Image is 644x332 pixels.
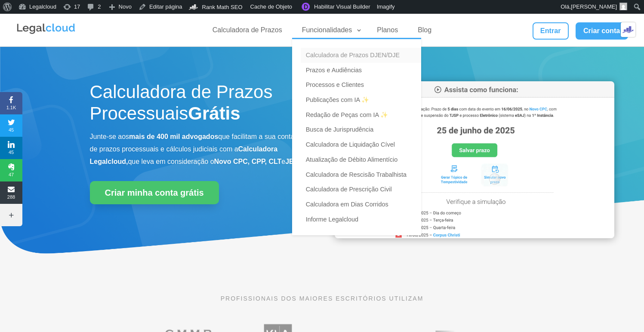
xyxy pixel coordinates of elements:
a: Calculadora de Prazos Processuais da Legalcloud [335,232,614,240]
a: Calculadora de Prescrição Civil [301,182,421,197]
a: Planos [372,26,403,38]
a: Calculadora de Rescisão Trabalhista [301,167,421,182]
b: JEC. [285,158,301,165]
b: Calculadora Legalcloud, [90,145,278,165]
a: Logo da Legalcloud [16,29,76,37]
span: Rank Math SEO [202,4,243,10]
a: Prazos e Audiências [301,63,421,78]
a: Criar minha conta grátis [90,181,219,204]
a: Blog [413,26,437,38]
a: Calculadora de Prazos DJEN/DJE [301,48,421,63]
a: Redação de Peças com IA ✨ [301,108,421,123]
span: [PERSON_NAME] [571,3,617,10]
a: Processos e Clientes [301,77,421,92]
b: Novo CPC, CPP, CLT [214,158,282,165]
b: mais de 400 mil advogados [129,133,218,140]
a: Criar conta [576,22,628,40]
a: Atualização de Débito Alimentício [301,152,421,167]
a: Funcionalidades [297,26,363,38]
a: Calculadora em Dias Corridos [301,197,421,212]
p: Junte-se aos que facilitam a sua contagem de prazos processuais e cálculos judiciais com a que le... [90,131,309,168]
a: Busca de Jurisprudência [301,122,421,137]
a: Informe Legalcloud [301,212,421,227]
img: Calculadora de Prazos Processuais da Legalcloud [335,81,614,238]
a: Entrar [533,22,569,40]
a: Calculadora de Liquidação Cível [301,137,421,152]
a: Calculadora de Prazos [207,26,287,38]
strong: Grátis [188,103,240,123]
img: Legalcloud Logo [16,22,76,35]
a: Publicações com IA ✨ [301,92,421,108]
p: PROFISSIONAIS DOS MAIORES ESCRITÓRIOS UTILIZAM [90,294,555,303]
h1: Calculadora de Prazos Processuais [90,81,309,129]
